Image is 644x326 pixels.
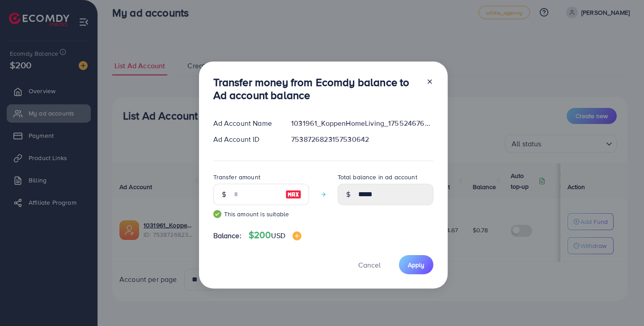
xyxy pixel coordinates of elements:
[213,231,241,241] span: Balance:
[292,231,301,240] img: image
[347,255,392,274] button: Cancel
[338,173,417,182] label: Total balance in ad account
[206,118,284,128] div: Ad Account Name
[284,118,440,128] div: 1031961_KoppenHomeLiving_1755246762606
[606,286,637,319] iframe: Chat
[399,255,433,274] button: Apply
[285,189,301,200] img: image
[213,210,221,218] img: guide
[249,230,301,241] h4: $200
[358,260,381,270] span: Cancel
[213,76,419,102] h3: Transfer money from Ecomdy balance to Ad account balance
[284,134,440,144] div: 7538726823157530642
[271,231,285,240] span: USD
[213,210,309,219] small: This amount is suitable
[206,134,284,144] div: Ad Account ID
[408,260,424,269] span: Apply
[213,173,260,182] label: Transfer amount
